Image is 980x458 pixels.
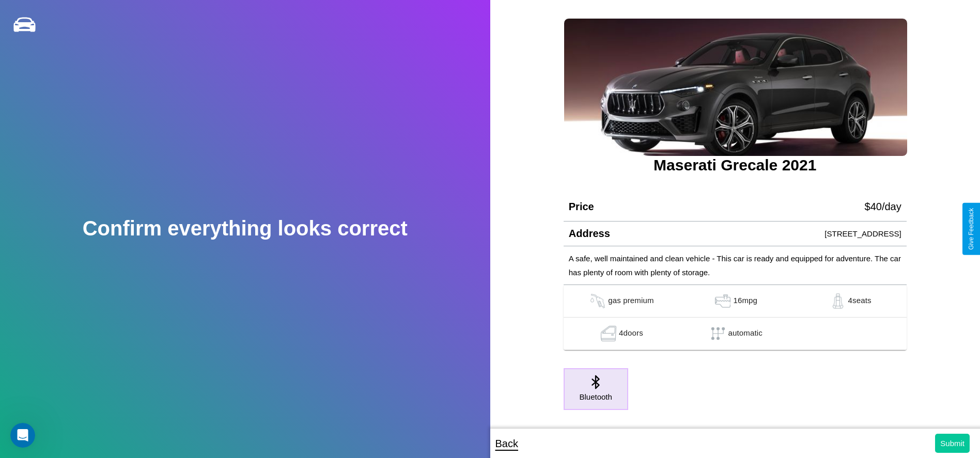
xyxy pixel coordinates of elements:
[564,156,907,174] h3: Maserati Grecale 2021
[587,293,608,309] img: gas
[564,285,907,350] table: simple table
[83,217,408,240] h2: Confirm everything looks correct
[608,293,654,309] p: gas premium
[865,197,901,216] p: $ 40 /day
[569,228,610,240] h4: Address
[728,326,763,341] p: automatic
[848,293,872,309] p: 4 seats
[569,201,594,213] h4: Price
[579,390,612,404] p: Bluetooth
[825,227,901,241] p: [STREET_ADDRESS]
[733,293,757,309] p: 16 mpg
[712,293,733,309] img: gas
[10,423,35,448] iframe: Intercom live chat
[935,434,970,453] button: Submit
[495,434,518,453] p: Back
[968,208,975,250] div: Give Feedback
[569,251,901,279] p: A safe, well maintained and clean vehicle - This car is ready and equipped for adventure. The car...
[828,293,848,309] img: gas
[619,326,643,341] p: 4 doors
[598,326,619,341] img: gas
